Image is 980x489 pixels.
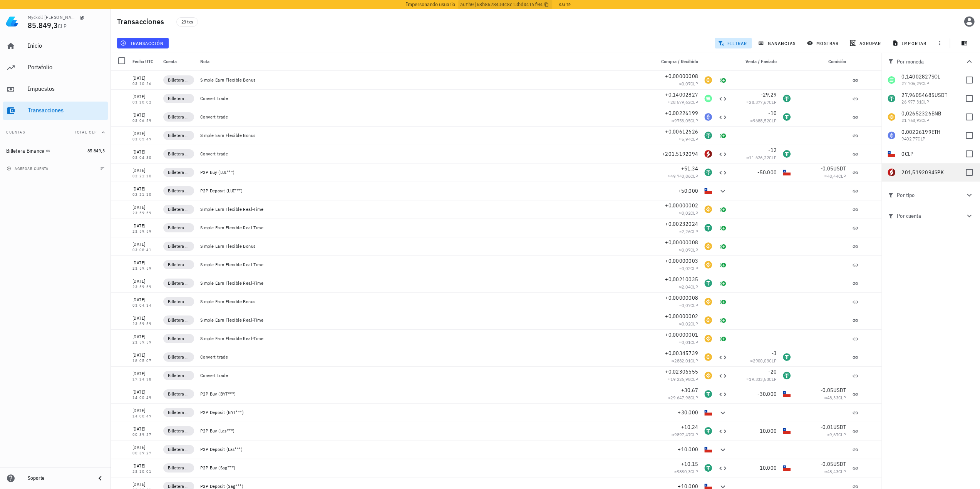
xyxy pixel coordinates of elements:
[132,82,157,86] div: 03:10:26
[555,1,574,8] button: Salir
[132,230,157,234] div: 23:59:59
[682,321,690,327] span: 0,02
[28,63,105,71] div: Portafolio
[132,277,157,285] div: [DATE]
[168,187,189,195] span: Billetera Binance
[132,333,157,340] div: [DATE]
[74,130,97,135] span: Total CLP
[690,136,698,142] span: CLP
[921,99,929,105] span: CLP
[690,284,698,290] span: CLP
[931,110,941,117] span: BNB
[200,335,649,342] div: Simple Earn Flexible Real-Time
[132,414,157,418] div: 14:00:49
[704,205,712,213] div: BNB-icon
[132,425,157,433] div: [DATE]
[132,111,157,119] div: [DATE]
[682,210,690,216] span: 0,02
[28,20,58,30] span: 85.849,3
[704,409,712,416] div: CLP-icon
[749,376,769,382] span: 19.333,53
[821,165,833,172] span: -0,05
[6,15,18,28] img: LedgiFi
[889,38,931,48] button: importar
[200,372,649,379] div: Convert trade
[28,107,105,114] div: Transacciones
[755,38,801,48] button: ganancias
[168,242,189,250] span: Billetera Binance
[132,211,157,215] div: 23:59:59
[704,95,712,102] div: SOL-icon
[132,248,157,252] div: 03:08:41
[181,18,193,26] span: 23 txs
[757,427,777,434] span: -10.000
[690,376,698,382] span: CLP
[704,224,712,232] div: USDT-icon
[200,132,649,139] div: Simple Earn Flexible Bonus
[197,52,652,71] div: Nota
[8,166,49,171] span: agregar cuenta
[783,113,791,121] div: USDT-icon
[168,316,189,324] span: Billetera Binance
[132,377,157,381] div: 17:14:38
[670,395,690,401] span: 29.647,98
[682,229,690,234] span: 2,26
[783,390,791,398] div: CLP-icon
[200,280,649,286] div: Simple Earn Flexible Real-Time
[665,368,698,375] span: +0,02306555
[3,58,108,77] a: Portafolio
[888,132,895,139] div: ETH-icon
[132,130,157,137] div: [DATE]
[6,148,44,154] div: Billetera Binance
[901,117,921,123] span: 21.763,92
[679,302,698,308] span: ≈
[674,432,690,437] span: 9897,47
[160,52,197,71] div: Cuenta
[827,173,838,179] span: 48,44
[665,91,698,98] span: +0,14002827
[200,317,649,323] div: Simple Earn Flexible Real-Time
[200,391,649,397] div: P2P Buy (BYT***)
[704,353,712,361] div: BNB-icon
[749,99,769,105] span: 28.377,67
[132,259,157,267] div: [DATE]
[132,148,157,156] div: [DATE]
[846,38,886,48] button: agrupar
[905,150,913,157] span: CLP
[783,427,791,435] div: CLP-icon
[704,113,712,121] div: ETH-icon
[888,150,895,158] div: CLP-icon
[757,169,777,176] span: -50.000
[682,284,690,290] span: 2,04
[132,296,157,304] div: [DATE]
[838,173,846,179] span: CLP
[681,387,699,394] span: +30,67
[132,174,157,178] div: 02:21:10
[117,38,169,48] button: transacción
[132,407,157,414] div: [DATE]
[200,151,649,157] div: Convert trade
[769,118,777,124] span: CLP
[901,110,931,117] span: 0,02652326
[132,396,157,400] div: 14:00:49
[679,321,698,327] span: ≈
[827,469,838,474] span: 48,43
[132,58,153,64] span: Fecha UTC
[132,119,157,123] div: 03:06:59
[808,40,839,46] span: mostrar
[921,117,929,123] span: CLP
[759,40,796,46] span: ganancias
[665,350,698,357] span: +0,00345739
[901,92,935,98] span: 27,96054685
[163,58,177,64] span: Cuenta
[168,279,189,287] span: Billetera Binance
[704,150,712,158] div: SPK-icon
[783,169,791,176] div: CLP-icon
[821,461,833,467] span: -0,05
[3,123,108,142] button: CuentasTotal CLP
[117,15,167,28] h1: Transacciones
[132,322,157,326] div: 23:59:59
[679,229,698,234] span: ≈
[769,376,777,382] span: CLP
[665,294,698,301] span: +0,00000008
